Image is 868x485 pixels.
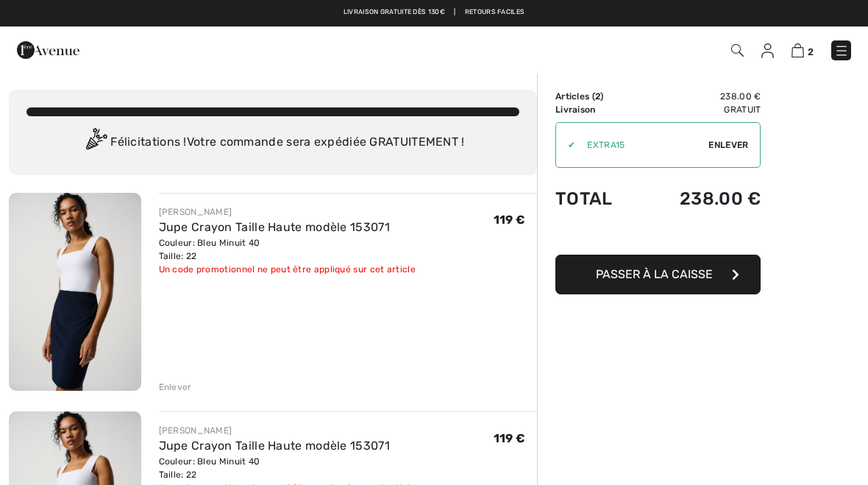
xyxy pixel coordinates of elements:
[761,43,774,58] img: Mes infos
[555,224,761,249] iframe: PayPal
[834,43,849,58] img: Menu
[596,267,713,281] span: Passer à la caisse
[17,42,79,56] a: 1ère Avenue
[17,35,79,65] img: 1ère Avenue
[555,174,640,224] td: Total
[555,103,640,116] td: Livraison
[159,220,390,234] a: Jupe Crayon Taille Haute modèle 153071
[791,43,804,57] img: Panier d'achat
[159,380,192,394] div: Enlever
[159,205,416,219] div: [PERSON_NAME]
[159,439,390,453] a: Jupe Crayon Taille Haute modèle 153071
[81,128,110,157] img: Congratulation2.svg
[465,7,525,18] a: Retours faciles
[494,431,526,445] span: 119 €
[808,46,814,57] span: 2
[555,90,640,103] td: Articles ( )
[640,103,761,116] td: Gratuit
[791,41,814,59] a: 2
[159,455,416,481] div: Couleur: Bleu Minuit 40 Taille: 22
[595,91,600,102] span: 2
[344,7,445,18] a: Livraison gratuite dès 130€
[708,138,748,152] span: Enlever
[731,44,744,57] img: Recherche
[159,424,416,437] div: [PERSON_NAME]
[159,263,416,276] div: Un code promotionnel ne peut être appliqué sur cet article
[555,255,761,294] button: Passer à la caisse
[640,90,761,103] td: 238.00 €
[454,7,455,18] span: |
[159,236,416,263] div: Couleur: Bleu Minuit 40 Taille: 22
[494,213,526,227] span: 119 €
[575,123,708,167] input: Code promo
[556,138,575,152] div: ✔
[9,193,141,391] img: Jupe Crayon Taille Haute modèle 153071
[640,174,761,224] td: 238.00 €
[26,128,519,157] div: Félicitations ! Votre commande sera expédiée GRATUITEMENT !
